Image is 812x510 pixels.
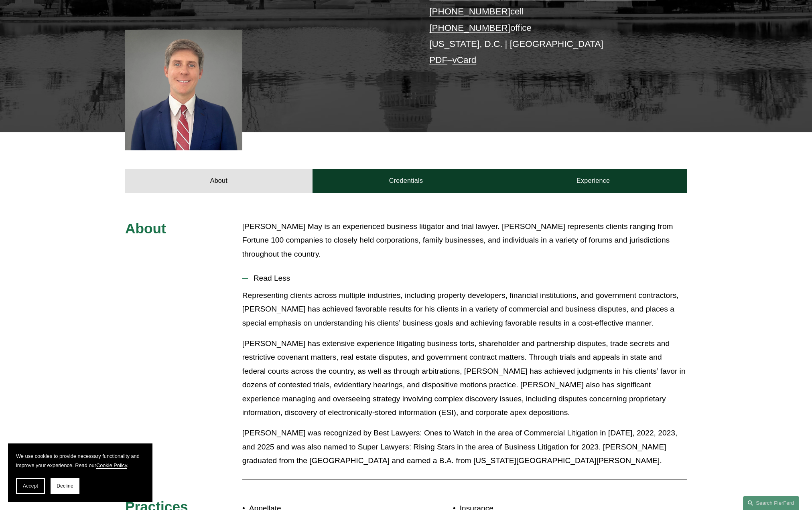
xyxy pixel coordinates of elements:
[16,478,45,494] button: Accept
[242,289,687,330] p: Representing clients across multiple industries, including property developers, financial institu...
[96,462,127,468] a: Cookie Policy
[429,55,447,65] a: PDF
[453,55,477,65] a: vCard
[242,337,687,420] p: [PERSON_NAME] has extensive experience litigating business torts, shareholder and partnership dis...
[743,496,799,510] a: Search this site
[242,268,687,289] button: Read Less
[125,169,313,193] a: About
[248,274,687,283] span: Read Less
[429,6,510,16] a: [PHONE_NUMBER]
[57,483,73,489] span: Decline
[8,443,152,502] section: Cookie banner
[242,220,687,261] p: [PERSON_NAME] May is an experienced business litigator and trial lawyer. [PERSON_NAME] represents...
[242,426,687,468] p: [PERSON_NAME] was recognized by Best Lawyers: Ones to Watch in the area of Commercial Litigation ...
[125,221,166,236] span: About
[429,23,510,33] a: [PHONE_NUMBER]
[242,289,687,474] div: Read Less
[23,483,38,489] span: Accept
[51,478,79,494] button: Decline
[499,169,687,193] a: Experience
[313,169,500,193] a: Credentials
[16,451,144,470] p: We use cookies to provide necessary functionality and improve your experience. Read our .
